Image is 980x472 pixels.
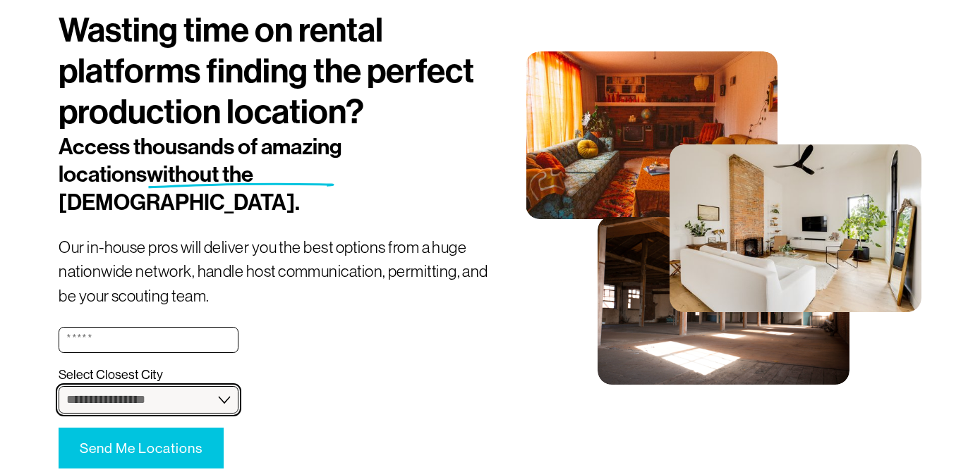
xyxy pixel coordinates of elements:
span: without the [DEMOGRAPHIC_DATA]. [59,161,300,215]
p: Our in-house pros will deliver you the best options from a huge nationwide network, handle host c... [59,235,490,309]
span: Send Me Locations [80,440,202,456]
button: Send Me LocationsSend Me Locations [59,428,224,468]
span: Select Closest City [59,367,163,383]
select: Select Closest City [59,386,238,414]
h2: Access thousands of amazing locations [59,133,418,216]
h1: Wasting time on rental platforms finding the perfect production location? [59,11,490,133]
